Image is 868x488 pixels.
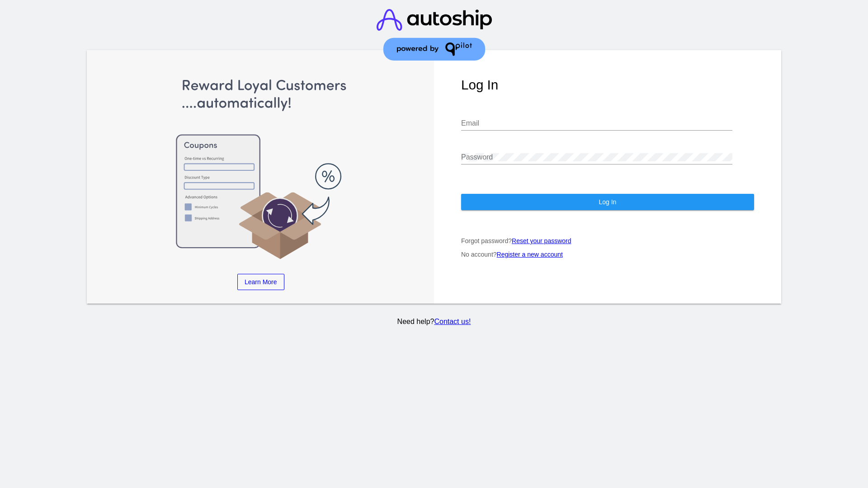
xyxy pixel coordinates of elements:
[237,274,284,290] a: Learn More
[599,198,616,206] span: Log In
[461,251,754,258] p: No account?
[245,278,277,286] span: Learn More
[461,237,754,244] p: Forgot password?
[434,318,471,325] a: Contact us!
[461,77,754,93] h1: Log In
[497,251,563,258] a: Register a new account
[114,77,407,260] img: Apply Coupons Automatically to Scheduled Orders with QPilot
[461,194,754,210] button: Log In
[461,119,732,127] input: Email
[85,318,783,326] p: Need help?
[512,237,571,244] a: Reset your password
